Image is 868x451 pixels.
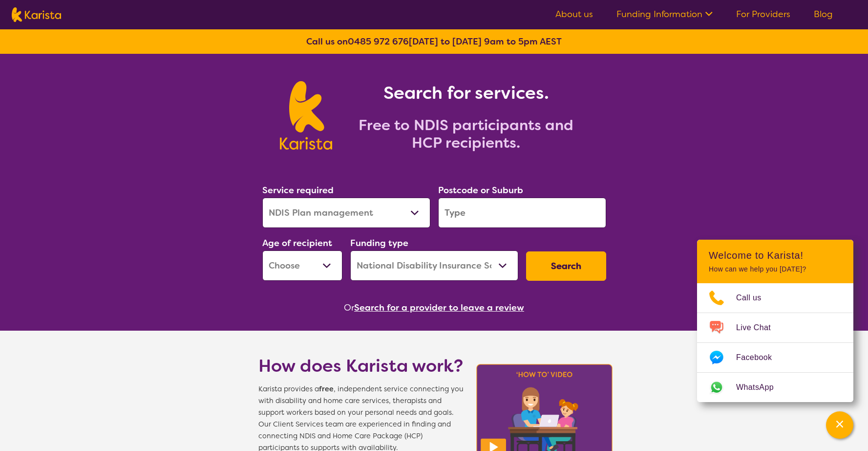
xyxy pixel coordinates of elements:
[736,8,790,20] a: For Providers
[319,384,334,394] b: free
[306,36,562,47] b: Call us on [DATE] to [DATE] 9am to 5pm AEST
[350,237,408,249] label: Funding type
[348,36,409,47] a: 0485 972 676
[616,8,713,20] a: Funding Information
[344,116,588,152] h2: Free to NDIS participants and HCP recipients.
[344,300,354,315] span: Or
[826,411,853,439] button: Channel Menu
[697,283,853,402] ul: Choose channel
[555,8,593,20] a: About us
[12,7,61,22] img: Karista logo
[526,251,606,281] button: Search
[262,184,334,196] label: Service required
[736,380,785,395] span: WhatsApp
[354,300,524,315] button: Search for a provider to leave a review
[697,373,853,402] a: Web link opens in a new tab.
[709,249,842,261] h2: Welcome to Karista!
[709,265,842,273] p: How can we help you [DATE]?
[258,354,464,378] h1: How does Karista work?
[736,320,783,335] span: Live Chat
[438,184,523,196] label: Postcode or Suburb
[697,240,853,402] div: Channel Menu
[736,350,783,365] span: Facebook
[280,81,332,150] img: Karista logo
[736,291,773,305] span: Call us
[814,8,833,20] a: Blog
[344,81,588,105] h1: Search for services.
[262,237,332,249] label: Age of recipient
[438,198,606,228] input: Type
